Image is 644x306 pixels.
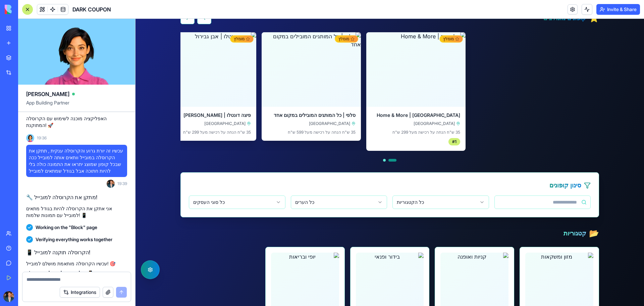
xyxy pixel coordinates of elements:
span: 19:39 [117,181,127,186]
span: Verifying everything works together [36,236,112,243]
div: 📂 [453,209,464,220]
p: עכשיו הקרוסלה מותאמת מושלם למובייל! 🎯 [26,260,127,267]
p: אני אתקן את הקרוסלה להיות בגודל מתאים למובייל עם תמונות שלמות! 📱 [26,205,127,219]
iframe: To enrich screen reader interactions, please activate Accessibility in Grammarly extension settings [136,19,644,306]
p: האפליקציה מוכנה לשימוש עם הקרוסלה המתוקנת! 🚀 [26,115,127,129]
span: App Building Partner [26,99,127,112]
h3: קטגוריות [428,210,451,219]
span: עכשיו זה יורת גרוע והקרוסלה ענקית , תתקן את הקרוסלה במובייל וותאים אותה למובייל ככה שבכל קופון שמ... [29,147,124,174]
h4: סלפי | כל המותגים המובילים במקום אחד [131,93,220,99]
button: עבור לקבוצת קופונים 2 [248,140,250,143]
p: 35 ש"ח הנחה על רכישה מעל 599 ש"ח [131,110,220,117]
span: 19:36 [37,135,47,141]
img: קניות ואופנה [305,234,373,302]
strong: גודל מתאים למובייל [49,270,88,276]
img: ACg8ocKImB3NmhjzizlkhQX-yPY2fZynwA8pJER7EWVqjn6AvKs_a422YA=s96-c [107,180,115,188]
button: Invite & Share [596,4,640,15]
button: Integrations [60,287,100,298]
img: בידור ופנאי [220,234,288,302]
img: ACg8ocKImB3NmhjzizlkhQX-yPY2fZynwA8pJER7EWVqjn6AvKs_a422YA=s96-c [3,291,14,302]
img: יופי ובריאות [136,234,204,302]
h2: 📱 הקרוסלה תוקנה למובייל! [26,248,127,256]
span: [GEOGRAPHIC_DATA] [69,102,110,107]
span: [GEOGRAPHIC_DATA] [173,102,215,107]
img: מזון ומשקאות [390,234,458,302]
h2: 🔧 מתקן את הקרוסלה למובייל! [26,193,127,201]
span: DARK COUPON [72,5,111,13]
img: logo [5,5,46,14]
span: [PERSON_NAME] [26,90,69,98]
button: עבור לקבוצת קופונים 1 [253,140,261,143]
p: 35 ש"ח הנחה על רכישה מעל 299 ש"ח [27,110,115,117]
strong: מה שתיקנתי: [93,270,119,276]
button: פתח תפריט נגישות [5,242,24,260]
h4: [GEOGRAPHIC_DATA] | Home & More [236,93,325,99]
div: # 1 [313,119,325,127]
p: 35 ש"ח הנחה על רכישה מעל 299 ש"ח [236,110,325,117]
img: Ella_00000_wcx2te.png [26,134,34,142]
h3: סינון קופונים [414,162,446,171]
h4: פיצה דונטלו | [PERSON_NAME] [27,93,115,99]
span: [GEOGRAPHIC_DATA] [278,102,319,107]
span: Working on the "Block" page [36,224,97,231]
